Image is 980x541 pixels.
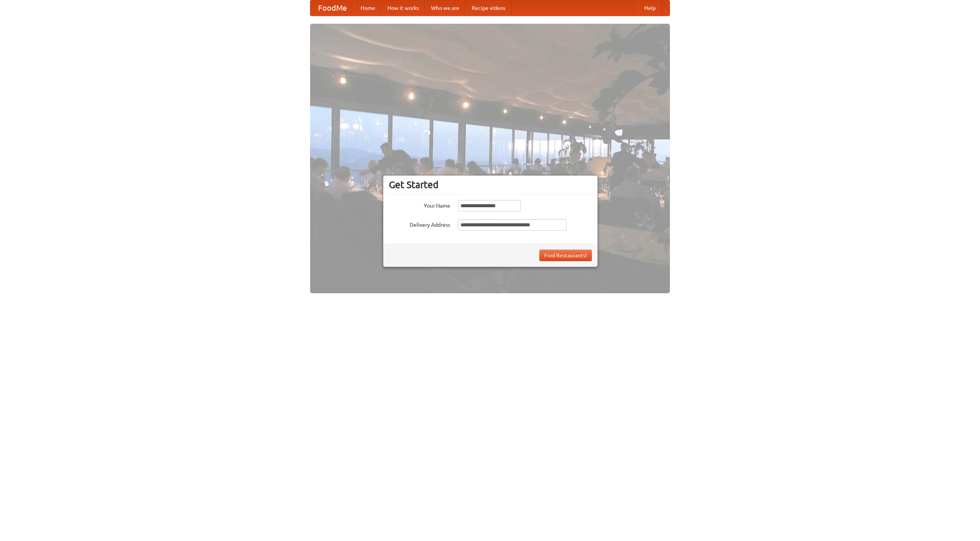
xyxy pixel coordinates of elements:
label: Delivery Address [389,219,450,229]
a: Home [354,0,381,16]
a: How it works [381,0,425,16]
button: Find Restaurants! [539,250,592,261]
a: Who we are [425,0,465,16]
label: Your Name [389,200,450,210]
a: Recipe videos [465,0,511,16]
a: Help [638,0,662,16]
h3: Get Started [389,179,592,190]
a: FoodMe [310,0,354,16]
